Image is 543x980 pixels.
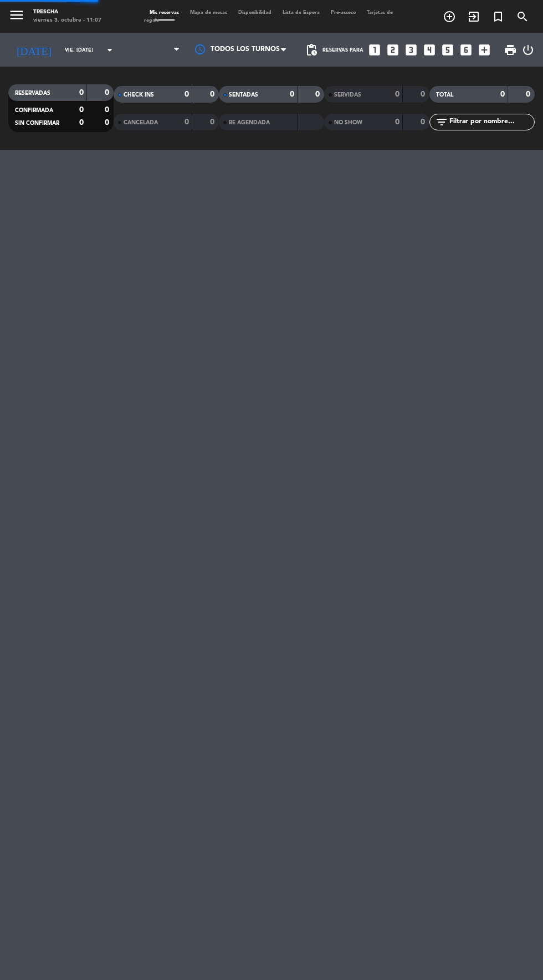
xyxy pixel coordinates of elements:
i: turned_in_not [491,10,505,23]
strong: 0 [421,118,427,126]
span: Mapa de mesas [185,10,233,15]
span: print [504,43,517,57]
span: Reservas para [322,47,363,53]
strong: 0 [79,106,84,114]
strong: 0 [105,106,111,114]
strong: 0 [526,90,532,98]
strong: 0 [500,90,505,98]
strong: 0 [315,90,322,98]
div: viernes 3. octubre - 11:07 [33,17,101,25]
strong: 0 [290,90,294,98]
span: Disponibilidad [233,10,277,15]
span: SERVIDAS [334,92,361,98]
strong: 0 [79,89,84,97]
span: Mis reservas [144,10,185,15]
i: power_settings_new [521,43,535,57]
span: TOTAL [436,92,453,98]
i: looks_6 [459,43,473,57]
span: SENTADAS [229,92,258,98]
strong: 0 [210,90,217,98]
strong: 0 [421,90,427,98]
div: LOG OUT [521,33,535,67]
span: Lista de Espera [277,10,325,15]
strong: 0 [105,89,111,97]
span: CANCELADA [124,120,158,125]
span: RE AGENDADA [229,120,270,125]
i: exit_to_app [467,10,480,23]
strong: 0 [395,118,399,126]
i: add_box [477,43,491,57]
i: looks_4 [422,43,437,57]
strong: 0 [395,90,399,98]
i: looks_5 [440,43,455,57]
i: looks_one [367,43,382,57]
i: looks_two [386,43,400,57]
strong: 0 [185,118,189,126]
i: search [516,10,529,23]
span: Pre-acceso [325,10,361,15]
strong: 0 [79,119,84,127]
span: CHECK INS [124,92,154,98]
div: Trescha [33,8,101,17]
i: [DATE] [8,39,59,61]
i: filter_list [435,115,448,129]
i: arrow_drop_down [103,43,116,57]
strong: 0 [185,90,189,98]
input: Filtrar por nombre... [448,116,534,128]
span: NO SHOW [334,120,362,125]
i: looks_3 [404,43,418,57]
button: menu [8,7,25,26]
span: CONFIRMADA [15,108,53,113]
span: pending_actions [305,43,318,57]
i: add_circle_outline [443,10,456,23]
i: menu [8,7,25,23]
strong: 0 [105,119,111,127]
strong: 0 [210,118,217,126]
span: RESERVADAS [15,90,50,96]
span: SIN CONFIRMAR [15,120,59,126]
